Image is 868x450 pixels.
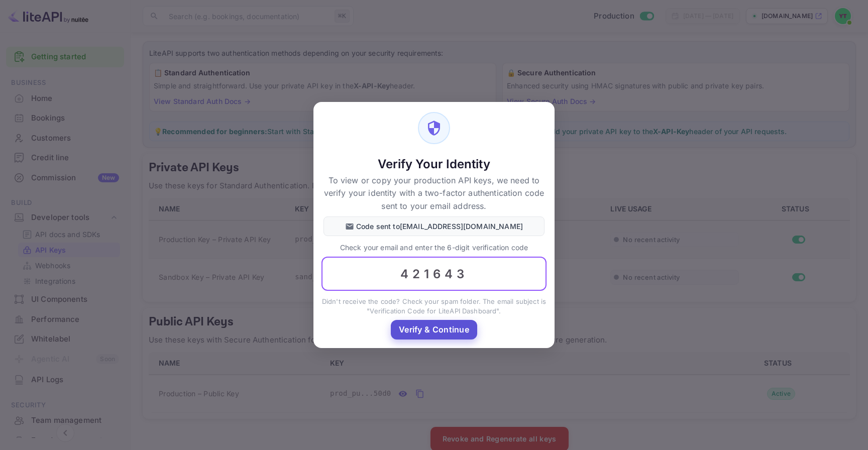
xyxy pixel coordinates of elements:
[391,320,477,340] button: Verify & Continue
[323,174,545,213] p: To view or copy your production API keys, we need to verify your identity with a two-factor authe...
[321,242,547,253] p: Check your email and enter the 6-digit verification code
[356,221,523,232] p: Code sent to [EMAIL_ADDRESS][DOMAIN_NAME]
[323,156,545,172] h5: Verify Your Identity
[321,257,547,291] input: 000000
[321,297,547,316] p: Didn't receive the code? Check your spam folder. The email subject is "Verification Code for Lite...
